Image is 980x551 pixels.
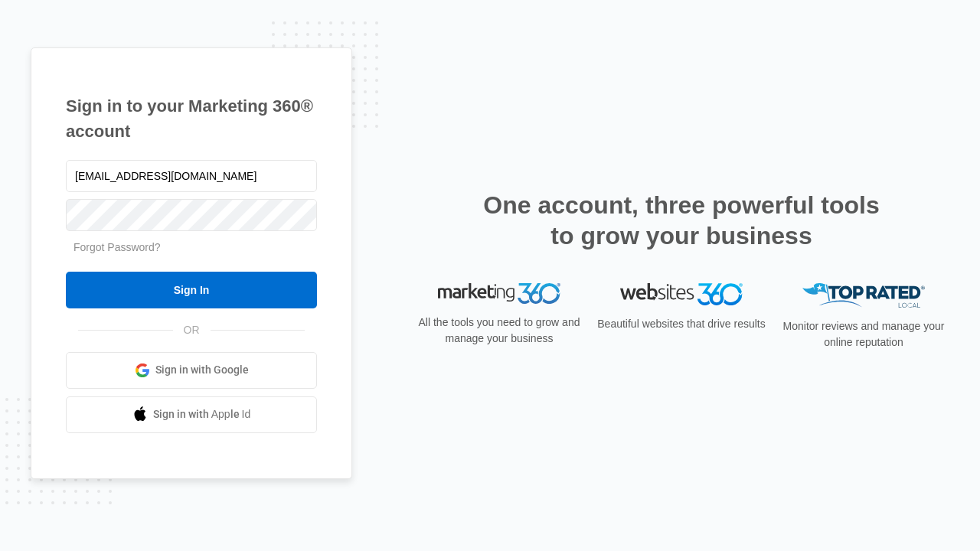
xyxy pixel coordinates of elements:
[173,322,211,338] span: OR
[413,315,585,347] p: All the tools you need to grow and manage your business
[66,396,317,433] a: Sign in with Apple Id
[66,93,317,144] h1: Sign in to your Marketing 360® account
[620,283,743,305] img: Websites 360
[438,283,560,305] img: Marketing 360
[66,352,317,389] a: Sign in with Google
[778,318,949,350] p: Monitor reviews and manage your online reputation
[479,190,884,251] h2: One account, three powerful tools to grow your business
[66,160,317,192] input: Email
[73,241,161,253] a: Forgot Password?
[596,316,767,332] p: Beautiful websites that drive results
[155,362,249,378] span: Sign in with Google
[66,272,317,308] input: Sign In
[802,283,925,308] img: Top Rated Local
[153,406,251,422] span: Sign in with Apple Id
